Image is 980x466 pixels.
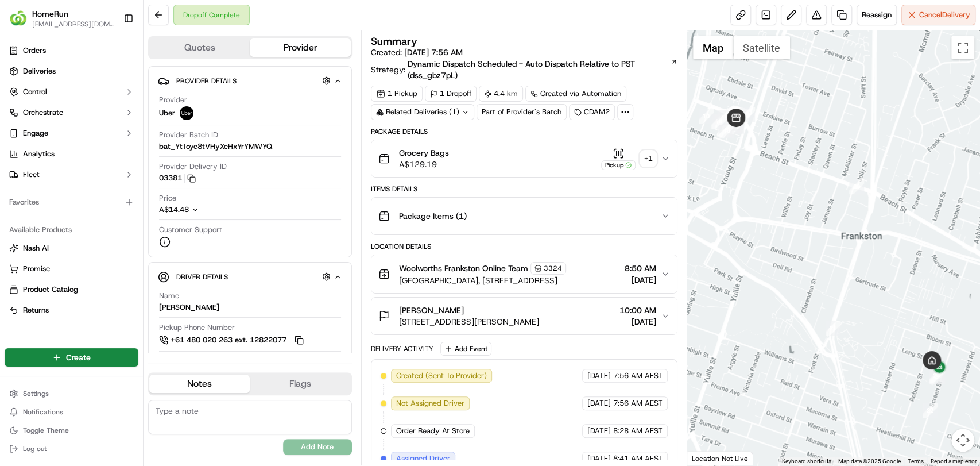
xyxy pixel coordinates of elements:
[23,389,49,398] span: Settings
[5,62,138,80] a: Deliveries
[23,45,46,56] span: Orders
[587,398,611,409] span: [DATE]
[399,275,566,286] span: [GEOGRAPHIC_DATA], [STREET_ADDRESS]
[601,148,656,170] button: Pickup+1
[149,375,250,393] button: Notes
[5,124,138,143] button: Engage
[23,407,63,417] span: Notifications
[923,403,938,418] div: 22
[5,5,119,32] button: HomeRunHomeRun[EMAIL_ADDRESS][DOMAIN_NAME]
[399,316,539,328] span: [STREET_ADDRESS][PERSON_NAME]
[5,41,138,60] a: Orders
[5,301,138,319] button: Returns
[159,302,219,313] div: [PERSON_NAME]
[908,458,924,464] a: Terms (opens in new tab)
[371,242,677,251] div: Location Details
[371,140,677,177] button: Grocery BagsA$129.19Pickup+1
[23,87,47,97] span: Control
[371,47,463,58] span: Created:
[159,322,235,333] span: Pickup Phone Number
[396,371,487,381] span: Created (Sent To Provider)
[5,422,138,438] button: Toggle Theme
[5,221,138,239] div: Available Products
[66,352,91,363] span: Create
[849,179,864,194] div: 20
[176,76,237,86] span: Provider Details
[23,170,40,180] span: Fleet
[408,58,677,81] a: Dynamic Dispatch Scheduled - Auto Dispatch Relative to PST (dss_gbz7pL)
[396,398,464,409] span: Not Assigned Driver
[931,458,977,464] a: Report a map error
[929,368,944,383] div: 24
[371,198,677,234] button: Package Items (1)
[159,108,175,118] span: Uber
[690,450,728,465] a: Open this area in Google Maps (opens a new window)
[838,458,901,464] span: Map data ©2025 Google
[619,305,656,316] span: 10:00 AM
[159,193,176,203] span: Price
[919,10,970,20] span: Cancel Delivery
[23,444,47,453] span: Log out
[930,369,945,384] div: 23
[408,58,669,81] span: Dynamic Dispatch Scheduled - Auto Dispatch Relative to PST (dss_gbz7pL)
[613,398,663,409] span: 7:56 AM AEST
[733,36,790,59] button: Show satellite imagery
[5,165,138,184] button: Fleet
[171,335,286,345] span: +61 480 020 263 ext. 12822077
[717,122,732,137] div: 15
[159,141,272,152] span: bat_YtToye8tVHyXeHxYrYMWYQ
[715,115,730,130] div: 12
[5,404,138,420] button: Notifications
[951,36,974,59] button: Toggle fullscreen view
[32,8,68,20] button: HomeRun
[149,38,250,57] button: Quotes
[699,109,714,124] div: 10
[719,123,734,138] div: 18
[371,344,433,353] div: Delivery Activity
[729,119,744,134] div: 13
[5,145,138,163] a: Analytics
[857,5,897,25] button: Reassign
[371,298,677,334] button: [PERSON_NAME][STREET_ADDRESS][PERSON_NAME]10:00 AM[DATE]
[399,147,449,159] span: Grocery Bags
[159,205,260,215] button: A$14.48
[23,128,48,138] span: Engage
[9,284,134,295] a: Product Catalog
[613,371,663,381] span: 7:56 AM AEST
[371,58,677,81] div: Strategy:
[525,86,626,102] div: Created via Automation
[159,161,227,172] span: Provider Delivery ID
[9,243,134,253] a: Nash AI
[371,104,474,120] div: Related Deliveries (1)
[371,127,677,136] div: Package Details
[613,453,663,464] span: 8:41 AM AEST
[371,184,677,194] div: Items Details
[23,243,49,253] span: Nash AI
[5,280,138,299] button: Product Catalog
[399,159,449,170] span: A$129.19
[5,239,138,257] button: Nash AI
[544,264,562,273] span: 3324
[782,457,831,465] button: Keyboard shortcuts
[158,267,342,286] button: Driver Details
[5,386,138,402] button: Settings
[159,130,218,140] span: Provider Batch ID
[625,274,656,286] span: [DATE]
[5,441,138,457] button: Log out
[425,86,477,102] div: 1 Dropoff
[176,272,228,282] span: Driver Details
[159,205,189,214] span: A$14.48
[159,291,179,301] span: Name
[587,371,611,381] span: [DATE]
[587,426,611,436] span: [DATE]
[159,334,305,346] button: +61 480 020 263 ext. 12822077
[180,106,193,120] img: uber-new-logo.jpeg
[23,149,55,159] span: Analytics
[23,305,49,315] span: Returns
[399,210,467,222] span: Package Items ( 1 )
[569,104,615,120] div: CDAM2
[5,83,138,101] button: Control
[601,148,636,170] button: Pickup
[5,103,138,122] button: Orchestrate
[601,160,636,170] div: Pickup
